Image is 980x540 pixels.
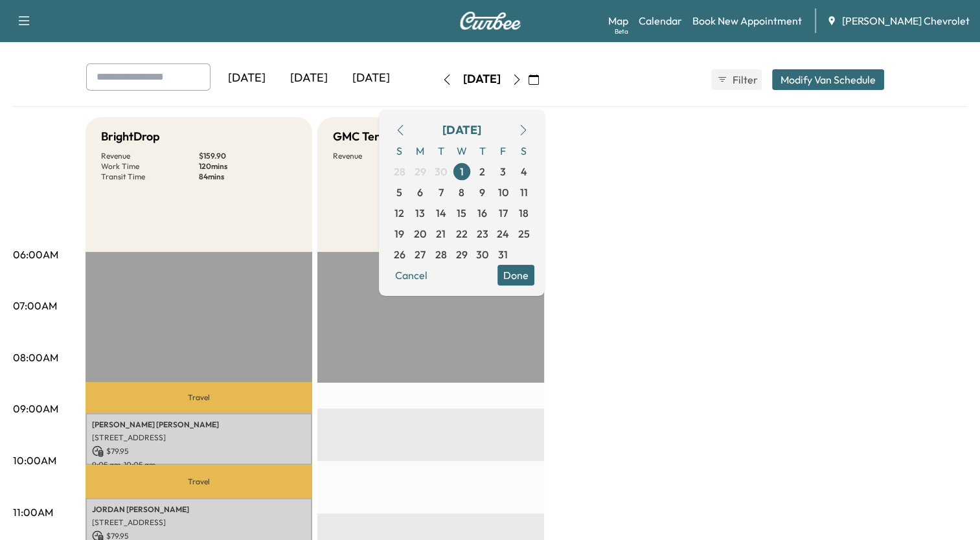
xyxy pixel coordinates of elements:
p: Revenue [101,151,199,161]
span: 16 [477,205,487,221]
button: Filter [711,69,762,90]
div: [DATE] [442,121,481,139]
p: 84 mins [199,172,297,182]
p: [STREET_ADDRESS] [92,433,306,443]
span: Filter [733,72,756,87]
div: [DATE] [340,63,402,93]
span: 28 [435,247,447,262]
span: 15 [457,205,466,221]
span: 7 [439,185,444,200]
p: 06:00AM [13,247,58,262]
span: 2 [479,164,485,179]
span: 13 [415,205,425,221]
p: Travel [85,465,312,498]
a: Calendar [639,13,682,28]
span: 1 [460,164,464,179]
span: 8 [459,185,464,200]
button: Done [497,265,534,286]
h5: GMC Terrain [333,128,400,146]
span: [PERSON_NAME] Chevrolet [842,13,970,28]
span: 29 [415,164,426,179]
span: 20 [414,226,426,242]
span: W [451,141,472,161]
span: 3 [500,164,506,179]
span: 26 [394,247,405,262]
button: Modify Van Schedule [772,69,884,90]
h5: BrightDrop [101,128,160,146]
span: 28 [394,164,405,179]
p: Transit Time [101,172,199,182]
span: 30 [435,164,447,179]
span: 22 [456,226,468,242]
a: MapBeta [608,13,628,28]
span: S [389,141,410,161]
p: 07:00AM [13,298,57,313]
span: 21 [436,226,446,242]
span: 30 [476,247,488,262]
span: 14 [436,205,446,221]
span: F [493,141,514,161]
span: 5 [396,185,402,200]
span: T [431,141,451,161]
span: 6 [417,185,423,200]
span: 25 [518,226,530,242]
span: T [472,141,493,161]
a: Book New Appointment [692,13,802,28]
span: 11 [520,185,528,200]
div: [DATE] [216,63,278,93]
span: 29 [456,247,468,262]
span: 19 [394,226,404,242]
span: 24 [497,226,509,242]
p: Travel [85,382,312,412]
p: Revenue [333,151,431,161]
p: JORDAN [PERSON_NAME] [92,504,306,515]
div: [DATE] [463,71,501,87]
span: 23 [477,226,488,242]
p: 08:00AM [13,350,58,365]
img: Curbee Logo [459,12,521,30]
p: [STREET_ADDRESS] [92,517,306,528]
div: Beta [615,27,628,36]
span: 31 [498,247,508,262]
span: 10 [498,185,508,200]
span: S [514,141,534,161]
span: 12 [394,205,404,221]
span: 17 [499,205,508,221]
div: [DATE] [278,63,340,93]
p: 120 mins [199,161,297,172]
span: 9 [479,185,485,200]
p: [PERSON_NAME] [PERSON_NAME] [92,420,306,430]
span: 27 [415,247,426,262]
p: $ 79.95 [92,445,306,457]
p: 9:05 am - 10:05 am [92,460,306,470]
p: 10:00AM [13,453,56,468]
p: Work Time [101,161,199,172]
p: $ 159.90 [199,151,297,161]
span: 4 [521,164,527,179]
p: 09:00AM [13,401,58,416]
span: 18 [519,205,529,221]
button: Cancel [389,265,433,286]
p: 11:00AM [13,504,53,520]
span: M [410,141,431,161]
